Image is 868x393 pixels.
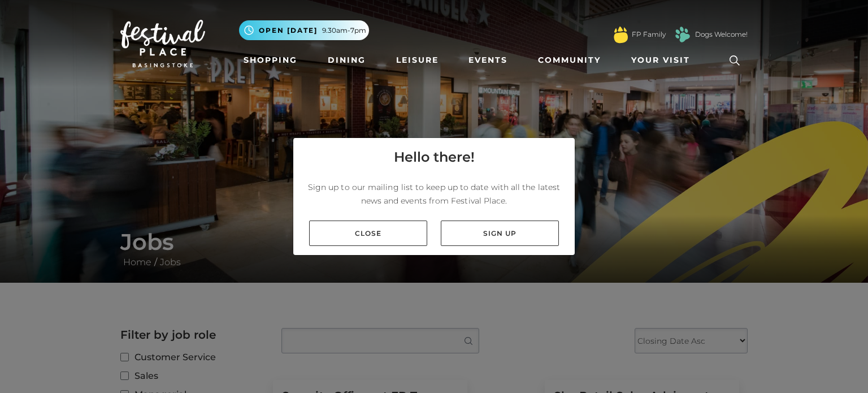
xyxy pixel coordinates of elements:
[441,221,559,246] a: Sign up
[627,50,700,71] a: Your Visit
[533,50,605,71] a: Community
[323,50,370,71] a: Dining
[632,29,666,40] a: FP Family
[464,50,512,71] a: Events
[392,50,443,71] a: Leisure
[695,29,748,40] a: Dogs Welcome!
[302,180,566,208] p: Sign up to our mailing list to keep up to date with all the latest news and events from Festival ...
[120,20,205,67] img: Festival Place Logo
[394,147,475,167] h4: Hello there!
[239,50,302,71] a: Shopping
[309,221,427,246] a: Close
[259,25,318,36] span: Open [DATE]
[631,54,690,66] span: Your Visit
[239,20,369,40] button: Open [DATE] 9.30am-7pm
[322,25,366,36] span: 9.30am-7pm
